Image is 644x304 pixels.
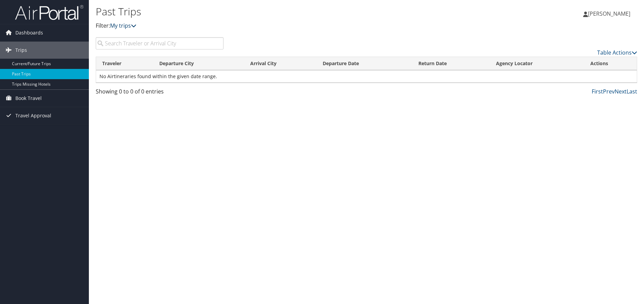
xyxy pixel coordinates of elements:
div: Showing 0 to 0 of 0 entries [96,87,224,99]
th: Agency Locator: activate to sort column ascending [490,57,584,70]
th: Arrival City: activate to sort column ascending [244,57,317,70]
a: Next [615,88,627,95]
a: Prev [603,88,615,95]
a: First [592,88,603,95]
span: Travel Approval [15,107,51,124]
th: Return Date: activate to sort column ascending [412,57,490,70]
span: Trips [15,42,27,59]
p: Filter: [96,21,457,30]
img: airportal-logo.png [15,4,83,20]
span: Dashboards [15,24,43,41]
th: Departure Date: activate to sort column ascending [317,57,412,70]
a: [PERSON_NAME] [583,3,637,24]
span: [PERSON_NAME] [588,10,630,17]
th: Departure City: activate to sort column ascending [153,57,244,70]
th: Traveler: activate to sort column ascending [96,57,153,70]
td: No Airtineraries found within the given date range. [96,70,637,83]
a: Last [627,88,637,95]
th: Actions [584,57,637,70]
span: Book Travel [15,90,42,107]
a: Table Actions [597,49,637,56]
input: Search Traveler or Arrival City [96,37,224,49]
a: My trips [110,22,136,29]
h1: Past Trips [96,4,457,19]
